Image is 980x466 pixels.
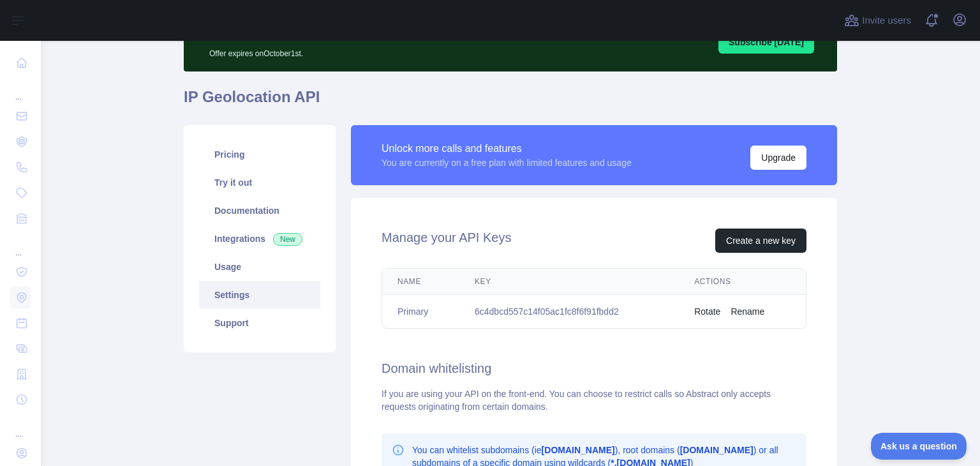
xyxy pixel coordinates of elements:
td: Primary [382,295,459,329]
div: ... [10,232,31,258]
div: If you are using your API on the front-end. You can choose to restrict calls so Abstract only acc... [382,387,806,413]
button: Rotate [694,305,720,318]
div: You are currently on a free plan with limited features and usage [382,156,632,169]
p: Offer expires on October 1st. [209,43,560,59]
span: Invite users [862,13,911,28]
iframe: Toggle Customer Support [871,433,967,460]
th: Actions [679,269,806,295]
th: Name [382,269,459,295]
button: Subscribe [DATE] [718,31,814,54]
td: 6c4dbcd557c14f05ac1fc8f6f91fbdd2 [459,295,679,329]
a: Pricing [199,140,320,169]
span: New [273,233,302,246]
th: Key [459,269,679,295]
h2: Domain whitelisting [382,359,806,377]
a: Support [199,309,320,337]
a: Integrations New [199,225,320,253]
button: Rename [731,305,764,318]
a: Settings [199,281,320,309]
b: [DOMAIN_NAME] [680,445,754,455]
button: Create a new key [715,229,806,253]
div: ... [10,414,31,439]
a: Documentation [199,197,320,225]
a: Usage [199,253,320,281]
div: Unlock more calls and features [382,141,632,156]
b: [DOMAIN_NAME] [542,445,615,455]
button: Upgrade [750,146,806,170]
h2: Manage your API Keys [382,229,511,253]
h1: IP Geolocation API [184,87,837,117]
button: Invite users [842,10,914,31]
a: Try it out [199,169,320,197]
div: ... [10,77,31,102]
